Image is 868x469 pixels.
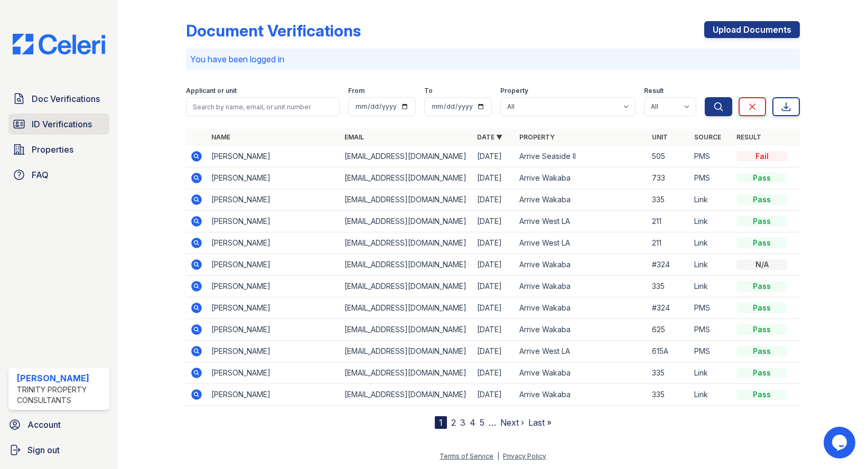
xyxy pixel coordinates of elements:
[515,362,648,384] td: Arrive Wakaba
[340,276,473,297] td: [EMAIL_ADDRESS][DOMAIN_NAME]
[4,34,114,54] img: CE_Logo_Blue-a8612792a0a2168367f1c8372b55b34899dd931a85d93a1a3d3e32e68fde9ad4.png
[207,146,340,167] td: [PERSON_NAME]
[736,324,787,335] div: Pass
[690,362,732,384] td: Link
[473,211,515,232] td: [DATE]
[515,189,648,211] td: Arrive Wakaba
[473,276,515,297] td: [DATE]
[211,133,230,141] a: Name
[736,238,787,248] div: Pass
[207,211,340,232] td: [PERSON_NAME]
[4,439,114,461] a: Sign out
[690,341,732,362] td: PMS
[348,87,365,95] label: From
[736,216,787,227] div: Pass
[500,87,528,95] label: Property
[824,427,857,458] iframe: chat widget
[340,211,473,232] td: [EMAIL_ADDRESS][DOMAIN_NAME]
[477,133,502,141] a: Date ▼
[690,254,732,276] td: Link
[473,384,515,406] td: [DATE]
[424,87,433,95] label: To
[519,133,555,141] a: Property
[207,232,340,254] td: [PERSON_NAME]
[8,139,109,160] a: Properties
[690,211,732,232] td: Link
[207,384,340,406] td: [PERSON_NAME]
[473,319,515,341] td: [DATE]
[515,384,648,406] td: Arrive Wakaba
[515,211,648,232] td: Arrive West LA
[440,452,493,460] a: Terms of Service
[8,88,109,109] a: Doc Verifications
[690,167,732,189] td: PMS
[190,53,796,65] p: You have been logged in
[515,167,648,189] td: Arrive Wakaba
[736,303,787,313] div: Pass
[207,254,340,276] td: [PERSON_NAME]
[473,232,515,254] td: [DATE]
[648,276,690,297] td: 335
[340,319,473,341] td: [EMAIL_ADDRESS][DOMAIN_NAME]
[340,232,473,254] td: [EMAIL_ADDRESS][DOMAIN_NAME]
[515,276,648,297] td: Arrive Wakaba
[704,21,800,38] a: Upload Documents
[644,87,664,95] label: Result
[497,452,499,460] div: |
[340,167,473,189] td: [EMAIL_ADDRESS][DOMAIN_NAME]
[4,414,114,435] a: Account
[515,146,648,167] td: Arrive Seaside II
[207,297,340,319] td: [PERSON_NAME]
[470,417,475,428] a: 4
[451,417,456,428] a: 2
[473,362,515,384] td: [DATE]
[27,418,61,431] span: Account
[340,341,473,362] td: [EMAIL_ADDRESS][DOMAIN_NAME]
[648,362,690,384] td: 335
[736,389,787,400] div: Pass
[480,417,484,428] a: 5
[515,232,648,254] td: Arrive West LA
[344,133,364,141] a: Email
[736,259,787,270] div: N/A
[648,319,690,341] td: 625
[207,276,340,297] td: [PERSON_NAME]
[340,362,473,384] td: [EMAIL_ADDRESS][DOMAIN_NAME]
[690,189,732,211] td: Link
[736,281,787,292] div: Pass
[473,189,515,211] td: [DATE]
[648,189,690,211] td: 335
[648,384,690,406] td: 335
[186,97,340,116] input: Search by name, email, or unit number
[17,384,105,406] div: Trinity Property Consultants
[460,417,465,428] a: 3
[340,297,473,319] td: [EMAIL_ADDRESS][DOMAIN_NAME]
[17,372,105,384] div: [PERSON_NAME]
[648,341,690,362] td: 615A
[690,384,732,406] td: Link
[648,146,690,167] td: 505
[515,297,648,319] td: Arrive Wakaba
[648,254,690,276] td: #324
[500,417,524,428] a: Next ›
[27,444,60,456] span: Sign out
[690,232,732,254] td: Link
[736,194,787,205] div: Pass
[690,276,732,297] td: Link
[473,146,515,167] td: [DATE]
[340,146,473,167] td: [EMAIL_ADDRESS][DOMAIN_NAME]
[186,87,237,95] label: Applicant or unit
[186,21,361,40] div: Document Verifications
[32,143,73,156] span: Properties
[515,341,648,362] td: Arrive West LA
[340,254,473,276] td: [EMAIL_ADDRESS][DOMAIN_NAME]
[694,133,721,141] a: Source
[736,368,787,378] div: Pass
[736,346,787,357] div: Pass
[435,416,447,429] div: 1
[652,133,668,141] a: Unit
[690,319,732,341] td: PMS
[207,362,340,384] td: [PERSON_NAME]
[32,92,100,105] span: Doc Verifications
